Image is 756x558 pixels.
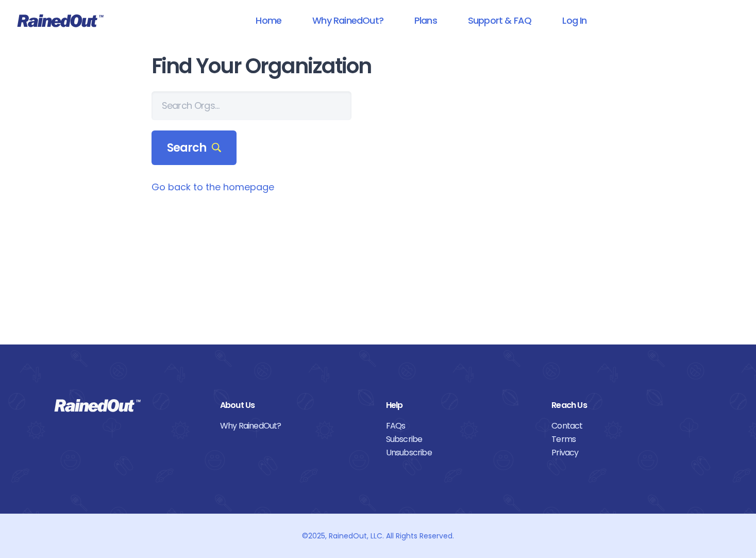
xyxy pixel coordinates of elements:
a: Privacy [551,446,702,459]
input: Search Orgs… [152,91,351,120]
a: Support & FAQ [455,9,545,32]
h1: Find Your Organization [152,55,605,78]
a: Plans [401,9,450,32]
a: FAQs [386,419,536,433]
div: About Us [220,399,371,412]
a: Home [242,9,295,32]
div: Search [152,130,237,166]
div: Help [386,399,536,412]
a: Terms [551,433,702,446]
a: Unsubscribe [386,446,536,459]
a: Contact [551,419,702,433]
a: Why RainedOut? [299,9,397,32]
a: Subscribe [386,433,536,446]
a: Go back to the homepage [152,180,274,193]
a: Why RainedOut? [220,419,371,433]
div: Reach Us [551,399,702,412]
a: Log In [549,9,600,32]
span: Search [167,141,222,155]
